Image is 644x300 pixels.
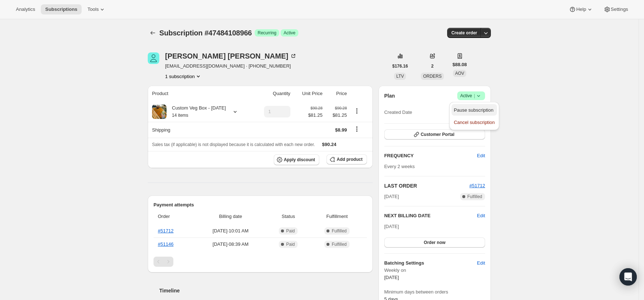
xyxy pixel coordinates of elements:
span: Active [284,30,295,36]
th: Order [154,209,194,224]
a: #51712 [158,228,173,233]
span: LTV [396,74,404,79]
span: Sales tax (if applicable) is not displayed because it is calculated with each new order. [152,142,315,147]
small: 14 items [172,113,188,118]
span: Fulfilled [332,228,346,234]
button: Settings [599,4,632,14]
span: Minimum days between orders [384,288,485,296]
span: [DATE] [384,275,399,280]
span: Analytics [16,7,35,12]
th: Quantity [252,86,293,102]
h2: Payment attempts [154,201,367,209]
nav: Pagination [154,257,367,267]
h2: Plan [384,92,395,99]
button: Cancel subscription [451,116,497,128]
button: Edit [473,257,489,269]
h2: FREQUENCY [384,152,477,159]
small: $90.28 [335,106,347,110]
span: Help [576,7,586,12]
span: [EMAIL_ADDRESS][DOMAIN_NAME] · [PHONE_NUMBER] [165,63,297,70]
button: Add product [327,154,367,164]
h2: Timeline [159,287,373,294]
div: [PERSON_NAME] [PERSON_NAME] [165,52,297,60]
span: Settings [611,7,628,12]
span: | [474,93,475,99]
button: Create order [447,28,481,38]
th: Price [325,86,349,102]
a: #51146 [158,241,173,247]
th: Product [148,86,252,102]
button: Product actions [351,107,363,115]
button: Edit [477,212,485,219]
small: $90.28 [311,106,323,110]
span: Add product [337,157,362,162]
span: Pause subscription [454,107,493,113]
span: Edit [477,152,485,159]
button: Order now [384,237,485,248]
button: Analytics [12,4,39,14]
button: $176.16 [388,61,412,71]
span: 2 [431,63,434,69]
span: Paid [286,241,295,247]
span: AOV [455,71,464,76]
button: 2 [427,61,438,71]
span: Edit [477,260,485,267]
span: Paid [286,228,295,234]
span: Weekly on [384,267,485,274]
span: Status [269,213,307,220]
span: $88.08 [453,61,467,68]
button: Pause subscription [451,104,497,116]
span: Subscriptions [45,7,77,12]
span: $81.25 [308,112,323,119]
span: Cancel subscription [454,120,494,125]
th: Unit Price [293,86,325,102]
span: Melanie Baker [148,52,159,64]
button: #51712 [470,182,485,189]
span: Fulfillment [312,213,363,220]
span: $81.25 [327,112,347,119]
div: Open Intercom Messenger [619,268,637,286]
h2: NEXT BILLING DATE [384,212,477,219]
span: Subscription #47484108966 [159,29,252,37]
span: [DATE] · 08:39 AM [196,241,265,248]
button: Edit [473,150,489,162]
button: Customer Portal [384,129,485,140]
span: Recurring [258,30,276,36]
button: Subscriptions [148,28,158,38]
span: Active [460,92,482,99]
button: Apply discount [274,154,320,165]
span: Every 2 weeks [384,164,415,169]
span: Apply discount [284,157,315,163]
span: ORDERS [423,74,441,79]
span: Billing date [196,213,265,220]
th: Shipping [148,122,252,138]
span: [DATE] · 10:01 AM [196,227,265,235]
h2: LAST ORDER [384,182,470,189]
span: Created Date [384,109,412,116]
span: [DATE] [384,224,399,229]
a: #51712 [470,183,485,188]
button: Help [565,4,597,14]
span: Fulfilled [332,241,346,247]
button: Product actions [165,73,202,80]
span: Customer Portal [421,132,454,137]
span: [DATE] [384,193,399,200]
span: $90.24 [322,142,337,147]
span: Tools [87,7,99,12]
img: product img [152,104,167,119]
span: Order now [424,240,445,245]
h6: Batching Settings [384,260,477,267]
span: $8.99 [335,127,347,133]
button: Tools [83,4,110,14]
button: Shipping actions [351,125,363,133]
button: Subscriptions [41,4,82,14]
span: Fulfilled [467,194,482,200]
div: Custom Veg Box - [DATE] [167,104,226,119]
span: $176.16 [392,63,408,69]
span: Create order [451,30,477,36]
